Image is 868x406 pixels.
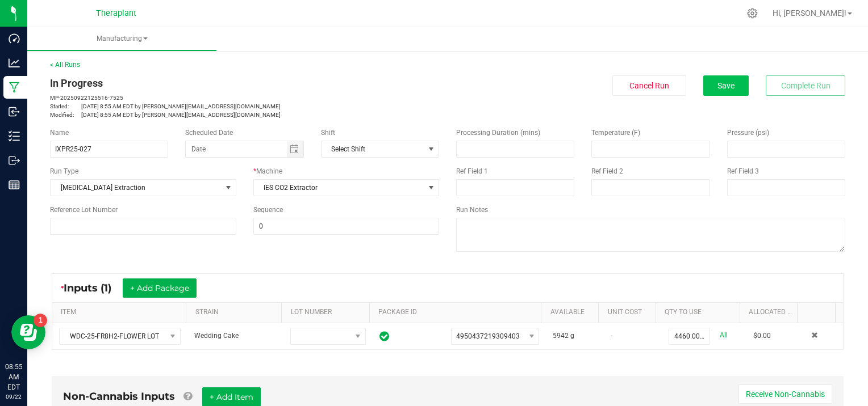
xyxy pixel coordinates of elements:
span: Reference Lot Number [50,206,118,214]
a: < All Runs [50,61,80,69]
div: In Progress [50,75,439,91]
button: Cancel Run [612,75,686,96]
span: Scheduled Date [185,129,233,137]
span: Ref Field 3 [727,167,759,175]
span: Complete Run [781,81,831,90]
span: Processing Duration (mins) [456,129,540,137]
p: [DATE] 8:55 AM EDT by [PERSON_NAME][EMAIL_ADDRESS][DOMAIN_NAME] [50,111,439,119]
a: Manufacturing [27,27,216,51]
p: 09/22 [5,392,22,401]
span: Cancel Run [629,81,669,90]
span: g [570,332,574,340]
span: Theraplant [96,9,136,18]
button: Receive Non-Cannabis [738,384,832,404]
span: Started: [50,102,81,111]
inline-svg: Manufacturing [9,82,20,93]
span: Toggle calendar [287,141,303,157]
span: Ref Field 2 [591,167,623,175]
span: Shift [321,129,335,137]
span: NO DATA FOUND [59,328,181,345]
span: In Sync [379,329,389,343]
iframe: Resource center [11,315,45,349]
a: All [720,328,728,343]
a: AVAILABLESortable [550,308,594,317]
span: Non-Cannabis Inputs [63,390,175,403]
span: Run Type [50,166,78,176]
span: Pressure (psi) [727,129,769,137]
span: Save [717,81,735,90]
p: MP-20250922125516-7525 [50,94,439,102]
span: Inputs (1) [64,282,123,294]
span: 5942 [553,332,569,340]
span: - [611,332,612,340]
span: $0.00 [753,332,771,340]
a: Sortable [806,308,831,317]
span: [MEDICAL_DATA] Extraction [51,180,222,196]
a: Add Non-Cannabis items that were also consumed in the run (e.g. gloves and packaging); Also add N... [183,390,192,403]
inline-svg: Dashboard [9,33,20,44]
div: Manage settings [745,8,759,19]
button: + Add Package [123,278,197,298]
span: Hi, [PERSON_NAME]! [773,9,846,18]
iframe: Resource center unread badge [34,314,47,327]
a: Unit CostSortable [608,308,652,317]
inline-svg: Inventory [9,130,20,142]
span: Temperature (F) [591,129,640,137]
a: ITEMSortable [61,308,182,317]
input: Date [186,141,287,157]
inline-svg: Outbound [9,155,20,166]
inline-svg: Inbound [9,106,20,117]
button: Save [703,75,749,96]
a: Allocated CostSortable [749,308,792,317]
inline-svg: Reports [9,179,20,191]
span: Select Shift [322,141,424,157]
span: Run Notes [456,206,488,214]
a: LOT NUMBERSortable [291,308,365,317]
button: Complete Run [766,75,845,96]
span: 4950437219309403 [456,332,520,340]
p: [DATE] 8:55 AM EDT by [PERSON_NAME][EMAIL_ADDRESS][DOMAIN_NAME] [50,102,439,111]
a: PACKAGE IDSortable [378,308,537,317]
p: 08:55 AM EDT [5,362,22,392]
span: Modified: [50,111,81,119]
span: Ref Field 1 [456,167,488,175]
span: Name [50,129,69,137]
span: Machine [256,167,282,175]
span: WDC-25-FR8H2-FLOWER LOT [60,328,166,344]
span: NO DATA FOUND [321,141,439,158]
span: Manufacturing [27,34,216,44]
span: Wedding Cake [194,332,239,340]
span: Sequence [253,206,283,214]
a: STRAINSortable [195,308,277,317]
span: IES CO2 Extractor [254,180,425,196]
a: QTY TO USESortable [665,308,735,317]
inline-svg: Analytics [9,57,20,69]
